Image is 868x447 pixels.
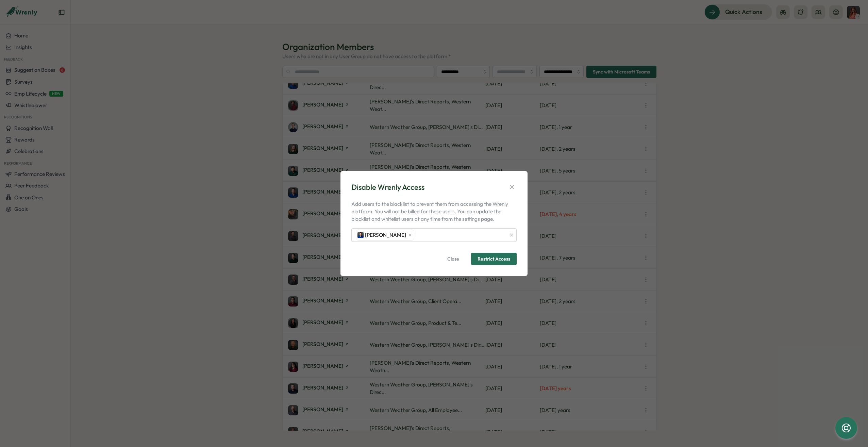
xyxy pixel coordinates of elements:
[351,182,424,193] div: Disable Wrenly Access
[447,253,459,265] span: Close
[471,253,517,265] button: Restrict Access
[357,232,364,238] img: Joseph Lewis
[351,200,517,223] p: Add users to the blacklist to prevent them from accessing the Wrenly platform. You will not be bi...
[478,256,510,261] span: Restrict Access
[365,231,406,239] span: [PERSON_NAME]
[441,253,466,265] button: Close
